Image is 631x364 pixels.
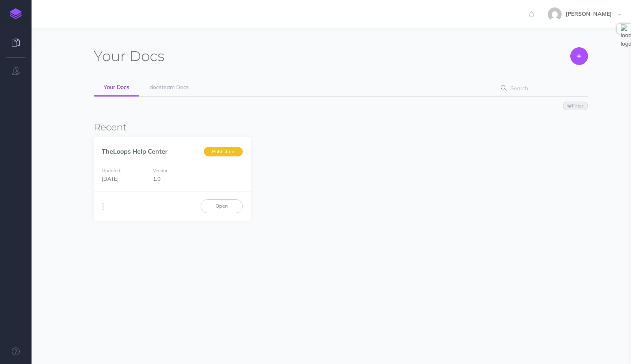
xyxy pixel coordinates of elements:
a: docsteam Docs [140,79,199,96]
span: [PERSON_NAME] [562,10,616,17]
h3: Recent [94,122,588,132]
a: TheLoops Help Center [102,147,168,155]
img: 553b2327785c03ac62e17437ea790f36.jpg [548,7,562,21]
span: Your Docs [104,84,129,91]
span: docsteam Docs [150,84,189,91]
a: Your Docs [94,79,139,97]
span: Your [94,47,126,65]
span: [DATE] [102,175,119,182]
span: 1.0 [153,175,160,182]
h1: Docs [94,47,164,65]
small: Version: [153,167,170,173]
a: Open [201,199,243,213]
img: logo-mark.svg [10,8,22,19]
small: Updated: [102,167,121,173]
input: Search [508,81,575,95]
button: Filter [563,102,588,110]
i: More actions [102,201,104,212]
